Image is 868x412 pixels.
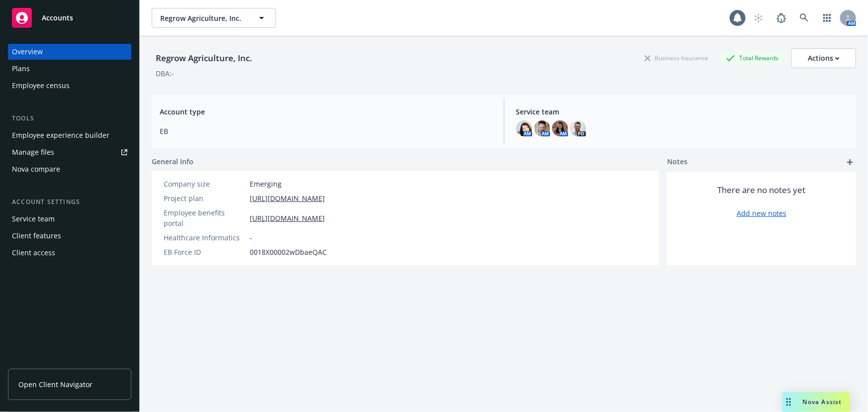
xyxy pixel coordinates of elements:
div: Tools [8,113,131,123]
div: Drag to move [782,392,795,412]
a: Start snowing [749,8,769,28]
div: Project plan [164,193,246,204]
span: General info [152,156,193,167]
button: Actions [791,48,856,68]
a: Plans [8,61,131,77]
a: Client features [8,228,131,244]
div: Plans [12,61,30,77]
a: Employee experience builder [8,127,131,143]
a: Accounts [8,4,131,32]
div: Employee experience builder [12,127,109,143]
div: EB Force ID [164,247,246,257]
div: Client features [12,228,61,244]
span: Open Client Navigator [18,379,93,390]
a: Manage files [8,144,131,160]
a: [URL][DOMAIN_NAME] [250,213,325,223]
img: photo [552,120,568,136]
a: Add new notes [737,208,786,218]
div: Employee census [12,78,70,94]
div: Nova compare [12,161,60,177]
span: Regrow Agriculture, Inc. [160,13,246,23]
a: Client access [8,245,131,261]
div: Regrow Agriculture, Inc. [152,52,256,65]
a: Service team [8,211,131,227]
div: Employee benefits portal [164,207,246,228]
span: Account type [160,106,492,117]
span: Notes [667,156,687,168]
span: Emerging [250,179,282,189]
div: Client access [12,245,55,261]
a: Switch app [817,8,837,28]
span: Accounts [42,14,73,22]
a: add [844,156,856,168]
span: 0018X00002wDbaeQAC [250,247,327,257]
span: There are no notes yet [718,184,806,196]
span: Service team [516,106,849,117]
a: [URL][DOMAIN_NAME] [250,193,325,204]
span: - [250,232,252,243]
a: Nova compare [8,161,131,177]
div: Business Insurance [640,52,713,64]
img: photo [516,120,532,136]
button: Nova Assist [782,392,850,412]
div: Actions [808,49,840,68]
div: Manage files [12,144,54,160]
button: Regrow Agriculture, Inc. [152,8,276,28]
img: photo [534,120,550,136]
div: Account settings [8,197,131,207]
span: EB [160,126,492,136]
div: Service team [12,211,55,227]
div: DBA: - [156,68,174,79]
div: Total Rewards [721,52,783,64]
div: Healthcare Informatics [164,232,246,243]
img: photo [570,120,586,136]
a: Overview [8,44,131,60]
div: Overview [12,44,43,60]
span: Nova Assist [803,398,842,406]
a: Employee census [8,78,131,94]
div: Company size [164,179,246,189]
a: Report a Bug [772,8,791,28]
a: Search [794,8,814,28]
